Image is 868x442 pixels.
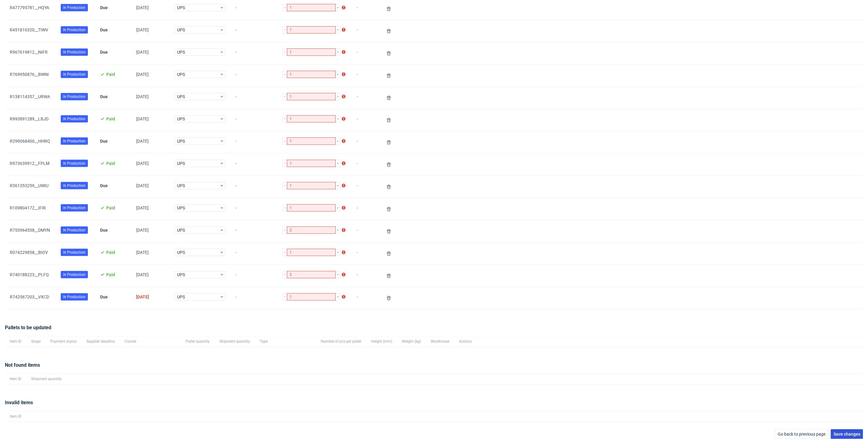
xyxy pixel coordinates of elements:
[459,339,472,344] span: Actions
[177,94,220,100] span: UPS
[10,250,48,255] a: R074229858__BIOV
[136,161,149,166] span: [DATE]
[136,139,149,144] span: [DATE]
[10,183,49,188] a: R361353259__UWIU
[235,228,273,235] span: -
[136,228,149,233] span: [DATE]
[10,414,21,419] span: Item ID
[357,205,375,213] span: -
[177,294,220,300] span: UPS
[10,50,48,55] a: R967619812__NIFR
[31,376,62,382] span: Shipment quantity
[10,139,50,144] a: R299068400__HHRQ
[235,139,273,146] span: -
[10,161,49,166] a: R973639912__FPLM
[219,339,250,344] span: Shipment quantity
[100,94,108,99] span: Due
[63,72,85,77] span: In Production
[235,5,273,12] span: -
[63,272,85,277] span: In Production
[357,139,375,146] span: -
[125,339,176,344] span: Courier
[260,339,311,344] span: Type
[357,50,375,57] span: -
[357,294,375,302] span: -
[100,228,108,233] span: Due
[10,27,48,32] a: R451810320__TIWV
[10,116,49,121] a: R993891289__LBJD
[177,227,220,233] span: UPS
[177,116,220,122] span: UPS
[10,272,49,277] a: R740188223__PLFQ
[235,27,273,35] span: -
[136,116,149,121] span: [DATE]
[235,50,273,57] span: -
[357,72,375,79] span: -
[357,228,375,235] span: -
[5,324,863,336] div: Pallets to be updated
[357,5,375,12] span: -
[86,339,115,344] span: Supplier deadline
[778,432,826,436] span: Go back to previous page
[100,27,108,32] span: Due
[100,294,108,299] span: Due
[31,339,41,344] span: Stage
[63,250,85,255] span: In Production
[321,339,361,344] span: Number of pcs per pallet
[63,161,85,166] span: In Production
[357,116,375,124] span: -
[10,376,21,382] span: Item ID
[63,227,85,233] span: In Production
[186,339,210,344] span: Pallet quantity
[63,138,85,144] span: In Production
[10,339,21,344] span: Item ID
[402,339,421,344] span: Weight (kg)
[371,339,392,344] span: Height (mm)
[357,250,375,257] span: -
[106,116,115,121] span: Paid
[235,116,273,124] span: -
[136,183,149,188] span: [DATE]
[136,27,149,32] span: [DATE]
[63,27,85,33] span: In Production
[10,228,50,233] a: R753964538__DMYN
[106,161,115,166] span: Paid
[5,399,863,411] div: Invalid items
[10,94,50,99] a: R138114357__URWA
[63,205,85,211] span: In Production
[100,5,108,10] span: Due
[177,138,220,144] span: UPS
[177,249,220,255] span: UPS
[10,72,49,77] a: R769950876__BWNI
[235,205,273,213] span: -
[100,183,108,188] span: Due
[106,205,115,210] span: Paid
[357,183,375,191] span: -
[136,294,149,299] span: [DATE]
[136,72,149,77] span: [DATE]
[50,339,77,344] span: Payment status
[831,429,863,439] button: Save changes
[235,94,273,102] span: -
[177,183,220,189] span: UPS
[136,5,149,10] span: [DATE]
[63,183,85,188] span: In Production
[10,5,49,10] a: R477795781__HQYA
[235,294,273,302] span: -
[136,272,149,277] span: [DATE]
[357,161,375,168] span: -
[63,49,85,55] span: In Production
[136,50,149,55] span: [DATE]
[235,72,273,79] span: -
[357,94,375,102] span: -
[235,250,273,257] span: -
[775,429,828,439] button: Go back to previous page
[5,362,863,374] div: Not found items
[106,72,115,77] span: Paid
[106,272,115,277] span: Paid
[100,50,108,55] span: Due
[63,116,85,122] span: In Production
[177,5,220,11] span: UPS
[63,5,85,10] span: In Production
[136,250,149,255] span: [DATE]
